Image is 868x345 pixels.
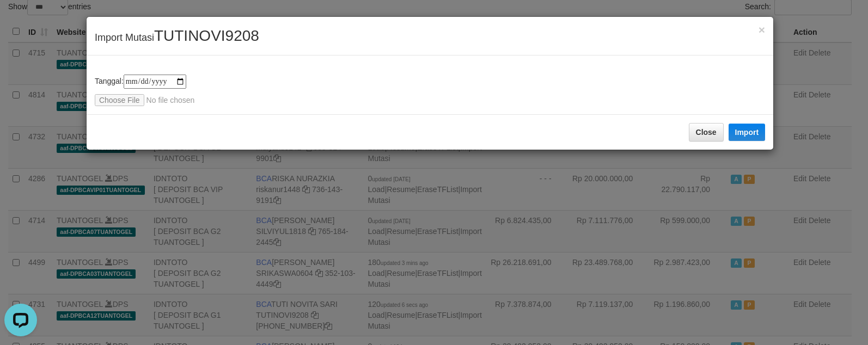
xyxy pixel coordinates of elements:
div: Tanggal: [95,75,765,106]
button: Close [759,24,765,35]
span: TUTINOVI9208 [154,27,259,44]
button: Import [729,124,766,141]
button: Close [689,123,724,141]
button: Open LiveChat chat widget [4,4,37,37]
span: Import Mutasi [95,32,259,43]
span: × [759,23,765,36]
